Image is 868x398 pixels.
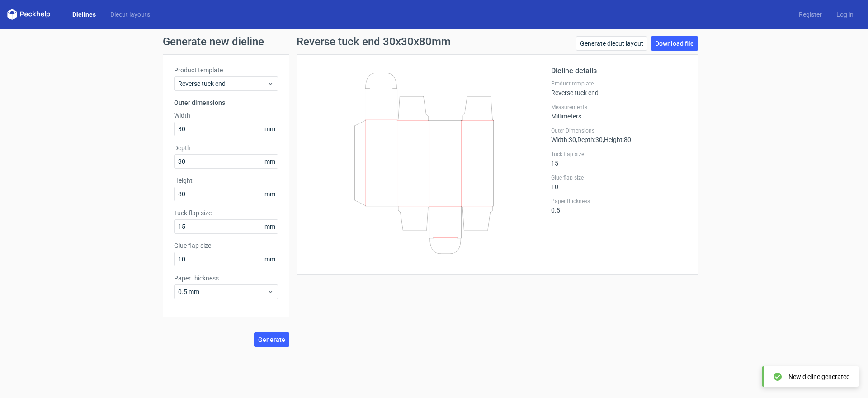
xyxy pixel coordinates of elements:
[792,10,829,19] a: Register
[651,36,698,51] a: Download file
[262,187,278,201] span: mm
[174,143,278,152] label: Depth
[262,252,278,266] span: mm
[174,111,278,120] label: Width
[551,198,687,205] label: Paper thickness
[576,36,647,51] a: Generate diecut layout
[65,10,103,19] a: Dielines
[174,176,278,185] label: Height
[174,274,278,283] label: Paper thickness
[174,98,278,107] h3: Outer dimensions
[103,10,157,19] a: Diecut layouts
[262,220,278,233] span: mm
[258,336,285,343] span: Generate
[174,66,278,75] label: Product template
[551,104,687,120] div: Millimeters
[262,155,278,168] span: mm
[551,151,687,158] label: Tuck flap size
[603,136,631,143] span: , Height : 80
[576,136,603,143] span: , Depth : 30
[551,80,687,96] div: Reverse tuck end
[551,66,687,76] h2: Dieline details
[829,10,861,19] a: Log in
[178,79,267,88] span: Reverse tuck end
[551,80,687,87] label: Product template
[551,174,687,181] label: Glue flap size
[163,36,705,47] h1: Generate new dieline
[178,287,267,296] span: 0.5 mm
[174,208,278,218] label: Tuck flap size
[551,104,687,111] label: Measurements
[551,174,687,190] div: 10
[551,136,576,143] span: Width : 30
[551,198,687,214] div: 0.5
[174,241,278,250] label: Glue flap size
[254,332,289,347] button: Generate
[788,372,850,381] div: New dieline generated
[551,151,687,167] div: 15
[262,122,278,136] span: mm
[551,127,687,134] label: Outer Dimensions
[297,36,451,47] h1: Reverse tuck end 30x30x80mm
